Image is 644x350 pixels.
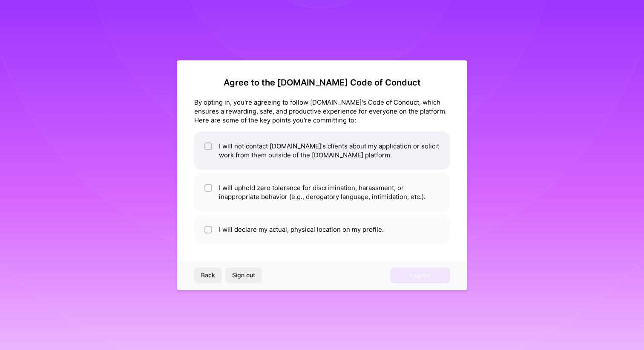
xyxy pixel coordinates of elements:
[201,271,215,279] span: Back
[194,131,450,170] li: I will not contact [DOMAIN_NAME]'s clients about my application or solicit work from them outside...
[232,271,255,279] span: Sign out
[194,267,222,283] button: Back
[225,267,262,283] button: Sign out
[194,173,450,211] li: I will uphold zero tolerance for discrimination, harassment, or inappropriate behavior (e.g., der...
[194,77,450,88] h2: Agree to the [DOMAIN_NAME] Code of Conduct
[194,215,450,244] li: I will declare my actual, physical location on my profile.
[194,98,450,125] div: By opting in, you're agreeing to follow [DOMAIN_NAME]'s Code of Conduct, which ensures a rewardin...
